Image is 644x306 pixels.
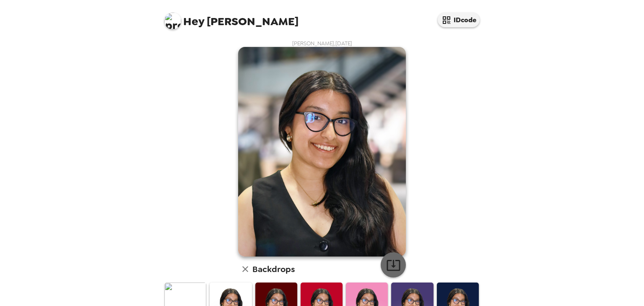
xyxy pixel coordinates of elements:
[292,40,352,47] span: [PERSON_NAME] , [DATE]
[238,47,406,257] img: user
[164,13,181,29] img: profile pic
[183,14,204,29] span: Hey
[252,262,295,276] h6: Backdrops
[438,13,480,27] button: IDcode
[164,8,299,27] span: [PERSON_NAME]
